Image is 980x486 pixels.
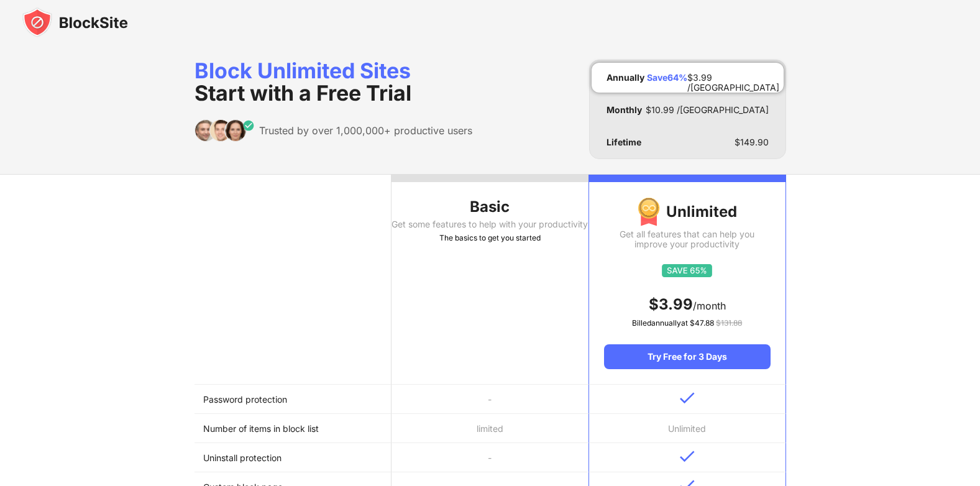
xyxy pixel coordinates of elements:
[195,385,392,414] td: Password protection
[195,443,392,472] td: Uninstall protection
[195,60,472,104] div: Block Unlimited Sites
[392,197,588,217] div: Basic
[687,73,779,83] div: $ 3.99 /[GEOGRAPHIC_DATA]
[604,295,770,314] div: /month
[604,197,770,227] div: Unlimited
[604,229,770,249] div: Get all features that can help you improve your productivity
[588,414,785,443] td: Unlimited
[607,137,641,147] div: Lifetime
[607,73,644,83] div: Annually
[392,385,588,414] td: -
[195,414,392,443] td: Number of items in block list
[392,232,588,244] div: The basics to get you started
[680,392,695,404] img: v-blue.svg
[195,80,411,106] span: Start with a Free Trial
[638,197,660,227] img: img-premium-medal
[735,137,769,147] div: $ 149.90
[649,295,693,313] span: $ 3.99
[195,119,255,142] img: trusted-by.svg
[680,451,695,462] img: v-blue.svg
[259,124,472,137] div: Trusted by over 1,000,000+ productive users
[392,443,588,472] td: -
[716,318,742,328] span: $ 131.88
[22,7,128,37] img: blocksite-icon-black.svg
[392,219,588,229] div: Get some features to help with your productivity
[647,73,687,83] div: Save 64 %
[604,344,770,369] div: Try Free for 3 Days
[604,317,770,329] div: Billed annually at $ 47.88
[646,105,769,115] div: $ 10.99 /[GEOGRAPHIC_DATA]
[607,105,642,115] div: Monthly
[392,414,588,443] td: limited
[662,264,712,277] img: save65.svg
